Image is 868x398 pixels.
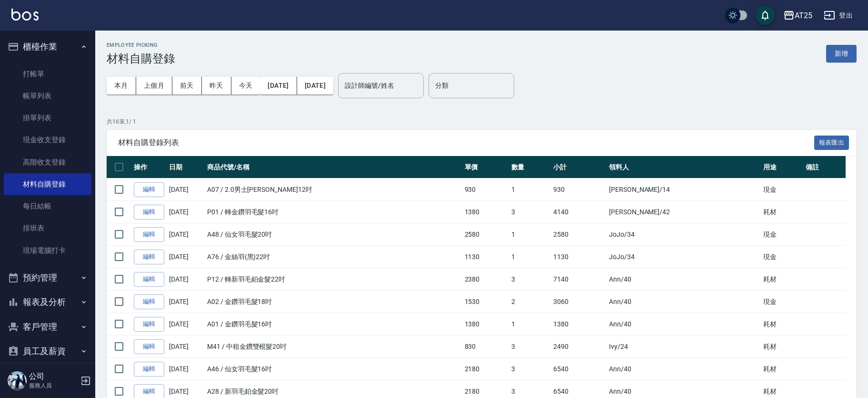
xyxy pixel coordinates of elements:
td: P01 / 轉金鑽羽毛髮16吋 [205,201,462,223]
td: 3 [509,201,551,223]
th: 領料人 [607,156,761,178]
a: 每日結帳 [4,195,91,217]
td: P12 / 轉新羽毛鉑金髮22吋 [205,268,462,291]
td: 2580 [551,223,607,246]
td: 現金 [761,178,803,201]
td: [DATE] [167,358,205,380]
td: A46 / 仙女羽毛髮16吋 [205,358,462,380]
td: A01 / 金鑽羽毛髮16吋 [205,313,462,335]
button: 本月 [107,77,136,94]
th: 操作 [131,156,167,178]
td: JoJo /34 [607,246,761,268]
td: 2580 [462,223,509,246]
button: 登出 [820,7,857,24]
td: Ivy /24 [607,335,761,358]
a: 新增 [826,49,857,58]
td: [PERSON_NAME] /42 [607,201,761,223]
td: A76 / 金絲羽(黑)22吋 [205,246,462,268]
td: 耗材 [761,335,803,358]
a: 編輯 [134,362,164,377]
td: 2380 [462,268,509,291]
button: [DATE] [260,77,297,94]
td: 1 [509,246,551,268]
td: 4140 [551,201,607,223]
a: 編輯 [134,182,164,197]
td: M41 / 中租金鑽雙棍髮20吋 [205,335,462,358]
th: 商品代號/名稱 [205,156,462,178]
td: Ann /40 [607,358,761,380]
a: 編輯 [134,339,164,354]
th: 小計 [551,156,607,178]
button: save [756,6,775,25]
h5: 公司 [29,372,78,381]
td: 1 [509,178,551,201]
td: 3 [509,335,551,358]
button: 櫃檯作業 [4,34,91,59]
button: 報表匯出 [814,136,849,150]
a: 編輯 [134,205,164,220]
a: 掛單列表 [4,107,91,129]
p: 共 16 筆, 1 / 1 [107,117,857,126]
span: 材料自購登錄列表 [118,138,814,147]
a: 現金收支登錄 [4,129,91,151]
td: 現金 [761,246,803,268]
button: 前天 [172,77,202,94]
td: 3 [509,268,551,291]
td: 1130 [462,246,509,268]
div: AT25 [795,10,812,21]
th: 數量 [509,156,551,178]
td: 2 [509,291,551,313]
td: 930 [551,178,607,201]
td: 2180 [462,358,509,380]
td: 1380 [462,201,509,223]
td: [DATE] [167,268,205,291]
td: 3060 [551,291,607,313]
a: 帳單列表 [4,85,91,107]
td: 1380 [551,313,607,335]
a: 報表匯出 [814,137,849,147]
td: 1130 [551,246,607,268]
td: Ann /40 [607,291,761,313]
a: 排班表 [4,217,91,239]
img: Person [8,371,27,390]
button: 新增 [826,45,857,63]
td: 現金 [761,223,803,246]
td: 3 [509,358,551,380]
td: JoJo /34 [607,223,761,246]
td: 6540 [551,358,607,380]
td: 930 [462,178,509,201]
td: 830 [462,335,509,358]
td: [DATE] [167,223,205,246]
button: 上個月 [136,77,172,94]
td: 耗材 [761,313,803,335]
th: 用途 [761,156,803,178]
a: 編輯 [134,250,164,264]
td: [DATE] [167,246,205,268]
td: Ann /40 [607,268,761,291]
td: 耗材 [761,268,803,291]
td: Ann /40 [607,313,761,335]
button: 昨天 [202,77,231,94]
td: [PERSON_NAME] /14 [607,178,761,201]
button: 客戶管理 [4,314,91,339]
td: [DATE] [167,201,205,223]
td: [DATE] [167,335,205,358]
button: AT25 [779,6,816,25]
button: 今天 [231,77,260,94]
td: 現金 [761,291,803,313]
td: 1530 [462,291,509,313]
a: 現場電腦打卡 [4,240,91,262]
td: [DATE] [167,291,205,313]
button: [DATE] [297,77,333,94]
td: A02 / 金鑽羽毛髮18吋 [205,291,462,313]
button: 員工及薪資 [4,339,91,364]
td: 1380 [462,313,509,335]
h2: Employee Picking [107,42,175,48]
a: 編輯 [134,317,164,332]
th: 單價 [462,156,509,178]
a: 材料自購登錄 [4,173,91,195]
td: [DATE] [167,178,205,201]
a: 打帳單 [4,63,91,85]
td: 1 [509,313,551,335]
td: [DATE] [167,313,205,335]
